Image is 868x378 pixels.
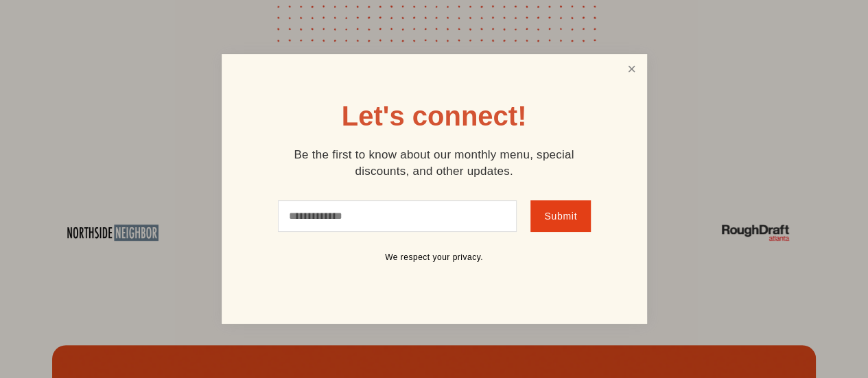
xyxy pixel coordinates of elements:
[270,252,599,263] p: We respect your privacy.
[544,211,577,222] span: Submit
[342,102,527,130] h1: Let's connect!
[618,56,644,82] a: Close
[270,147,599,180] p: Be the first to know about our monthly menu, special discounts, and other updates.
[530,200,590,232] button: Submit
